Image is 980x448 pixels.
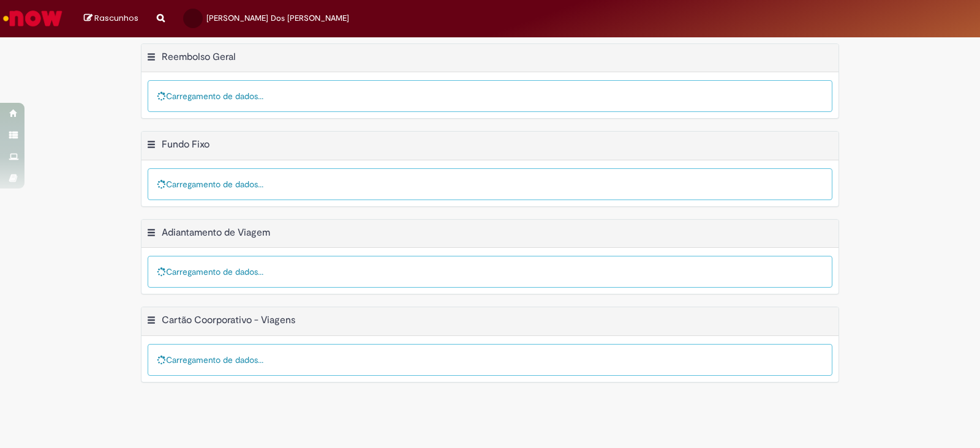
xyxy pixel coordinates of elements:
span: [PERSON_NAME] Dos [PERSON_NAME] [206,13,349,23]
div: Carregamento de dados... [148,256,832,288]
h2: Reembolso Geral [162,51,236,63]
button: Cartão Coorporativo - Viagens Menu de contexto [146,314,156,330]
h2: Cartão Coorporativo - Viagens [162,315,295,327]
button: Reembolso Geral Menu de contexto [146,51,156,67]
img: ServiceNow [1,6,64,31]
span: Rascunhos [94,12,138,24]
div: Carregamento de dados... [148,344,832,376]
div: Carregamento de dados... [148,80,832,112]
h2: Fundo Fixo [162,138,209,151]
h2: Adiantamento de Viagem [162,226,270,239]
a: Rascunhos [84,13,138,24]
button: Fundo Fixo Menu de contexto [146,138,156,154]
button: Adiantamento de Viagem Menu de contexto [146,226,156,242]
div: Carregamento de dados... [148,168,832,200]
